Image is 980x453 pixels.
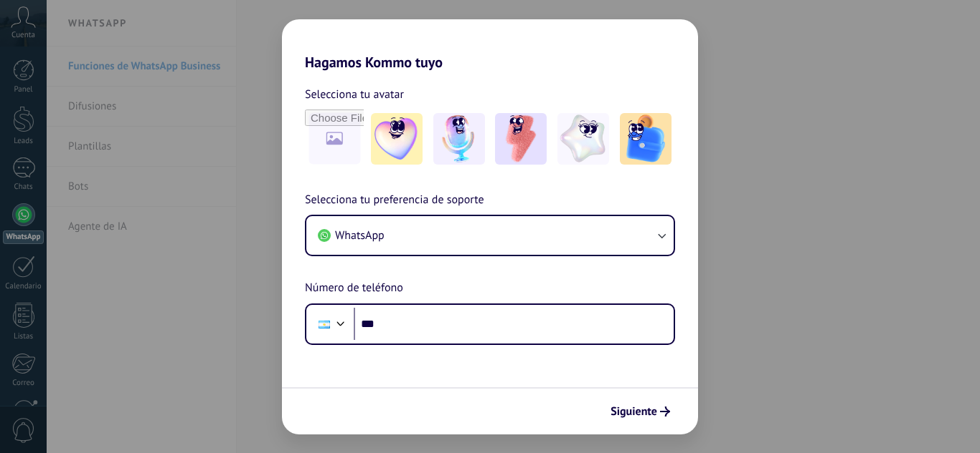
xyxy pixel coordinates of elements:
[335,228,385,243] span: WhatsApp
[305,279,403,298] span: Número de teléfono
[611,406,657,417] span: Siguiente
[620,113,672,165] img: -5.jpeg
[282,19,698,71] h2: Hagamos Kommo tuyo
[604,399,677,424] button: Siguiente
[306,216,674,255] button: WhatsApp
[311,309,338,339] div: Argentina: + 54
[433,113,485,165] img: -2.jpeg
[371,113,423,165] img: -1.jpeg
[305,85,404,104] span: Selecciona tu avatar
[305,191,484,210] span: Selecciona tu preferencia de soporte
[495,113,547,165] img: -3.jpeg
[557,113,609,165] img: -4.jpeg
